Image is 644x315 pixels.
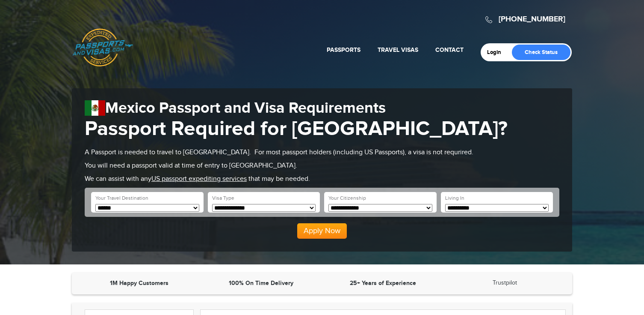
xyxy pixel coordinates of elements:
[297,223,347,239] button: Apply Now
[435,46,464,54] a: Contact
[350,279,416,287] strong: 25+ Years of Experience
[110,279,168,287] strong: 1M Happy Customers
[151,175,247,183] a: US passport expediting services
[327,46,360,54] a: Passports
[378,46,418,54] a: Travel Visas
[95,195,148,202] label: Your Travel Destination
[493,279,517,286] a: Trustpilot
[85,148,559,158] p: A Passport is needed to travel to [GEOGRAPHIC_DATA]. For most passport holders (including US Pass...
[445,195,464,202] label: Living In
[487,49,507,56] a: Login
[328,195,366,202] label: Your Citizenship
[85,99,559,117] h1: Mexico Passport and Visa Requirements
[512,45,570,60] a: Check Status
[85,174,559,184] p: We can assist with any that may be needed.
[85,161,559,171] p: You will need a passport valid at time of entry to [GEOGRAPHIC_DATA].
[499,15,565,24] a: [PHONE_NUMBER]
[85,117,559,141] h1: Passport Required for [GEOGRAPHIC_DATA]?
[212,195,234,202] label: Visa Type
[72,28,133,67] a: Passports & [DOMAIN_NAME]
[229,279,293,287] strong: 100% On Time Delivery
